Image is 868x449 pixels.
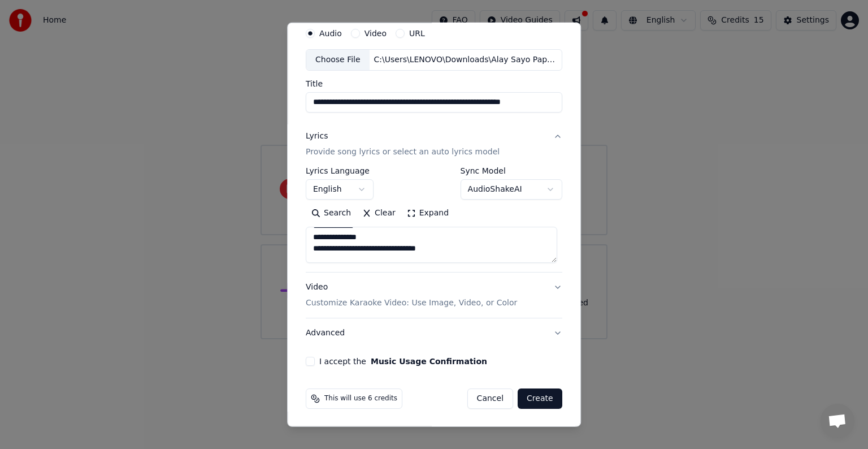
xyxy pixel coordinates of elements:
[357,204,401,222] button: Clear
[306,131,328,142] div: Lyrics
[467,388,513,409] button: Cancel
[319,357,487,365] label: I accept the
[364,29,387,37] label: Video
[306,50,370,70] div: Choose File
[371,357,487,365] button: I accept the
[306,282,517,309] div: Video
[401,204,454,222] button: Expand
[306,80,562,88] label: Title
[306,297,517,309] p: Customize Karaoke Video: Use Image, Video, or Color
[306,167,562,272] div: LyricsProvide song lyrics or select an auto lyrics model
[319,29,342,37] label: Audio
[518,388,562,409] button: Create
[370,54,562,66] div: C:\Users\LENOVO\Downloads\Alay Sayo Papuring Awit Tagalog Worship Song Heartystic Worship.mp3
[306,122,562,167] button: LyricsProvide song lyrics or select an auto lyrics model
[306,273,562,318] button: VideoCustomize Karaoke Video: Use Image, Video, or Color
[324,394,397,403] span: This will use 6 credits
[409,29,425,37] label: URL
[461,167,562,175] label: Sync Model
[306,204,357,222] button: Search
[306,318,562,348] button: Advanced
[306,167,374,175] label: Lyrics Language
[306,146,500,158] p: Provide song lyrics or select an auto lyrics model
